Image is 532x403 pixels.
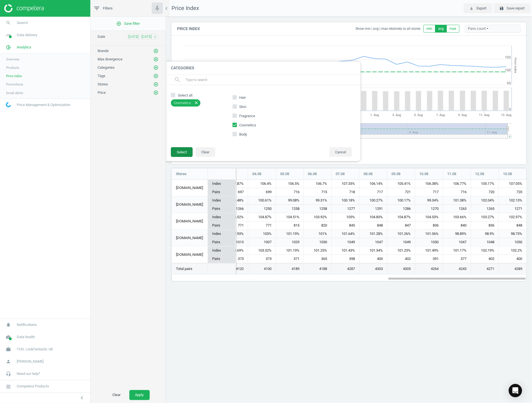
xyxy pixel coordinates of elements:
i: search [3,18,14,28]
span: Price index [6,74,22,78]
button: Apply [129,390,150,400]
img: wGWNvw8QSZomAAAAABJRU5ErkJggg== [6,102,11,107]
i: close [153,35,157,39]
span: Search [17,20,28,25]
i: work [3,344,14,355]
div: Open Intercom Messenger [509,384,522,397]
i: person [3,357,14,367]
button: Clear [107,390,127,400]
i: add_circle_outline [117,21,122,26]
span: Data delivery [17,33,37,38]
span: Brands [98,49,109,53]
span: Email alerts [6,91,23,95]
button: add_circle_outline [153,73,159,79]
span: Analytics [17,45,31,50]
i: add_circle_outline [153,73,158,78]
span: Data health [17,335,35,340]
span: Tags [98,74,105,78]
i: add_circle_outline [153,57,158,62]
span: Date [98,35,105,39]
span: Need our help? [17,372,40,377]
button: add_circle_outline [153,90,159,95]
span: Products [6,65,19,70]
button: add_circle_outlineSave filter [91,18,166,29]
i: chevron_left [79,395,85,401]
span: [DATE] - [DATE] [128,34,152,39]
span: Overview [6,57,20,62]
i: timeline [3,30,14,40]
i: add_circle_outline [153,65,158,70]
span: Notifications [17,323,37,328]
span: Categories [98,65,115,70]
img: ajHJNr6hYgQAAAAASUVORK5CYII= [4,4,44,13]
button: add_circle_outline [153,48,159,54]
span: THG. Lookfantastic UK [17,347,53,352]
h4: Categories [165,62,361,75]
span: Stores [98,82,108,86]
i: filter_list [93,5,100,12]
span: Promotions [6,82,23,87]
i: headset_mic [3,369,14,379]
i: chevron_left [163,5,170,12]
i: pie_chart_outlined [3,42,14,53]
button: add_circle_outline [153,82,159,87]
span: [PERSON_NAME] [17,359,43,364]
i: notifications [3,320,14,330]
span: Competera Products [17,384,49,389]
span: Filters [103,6,113,11]
button: add_circle_outline [153,56,159,62]
i: cloud_done [3,332,14,343]
span: Price [98,90,106,95]
span: Save filter [117,21,140,26]
span: Max divergence [98,57,122,61]
button: chevron_left [75,394,89,402]
button: add_circle_outline [153,65,159,70]
span: Price Management & Optimization [17,102,70,107]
